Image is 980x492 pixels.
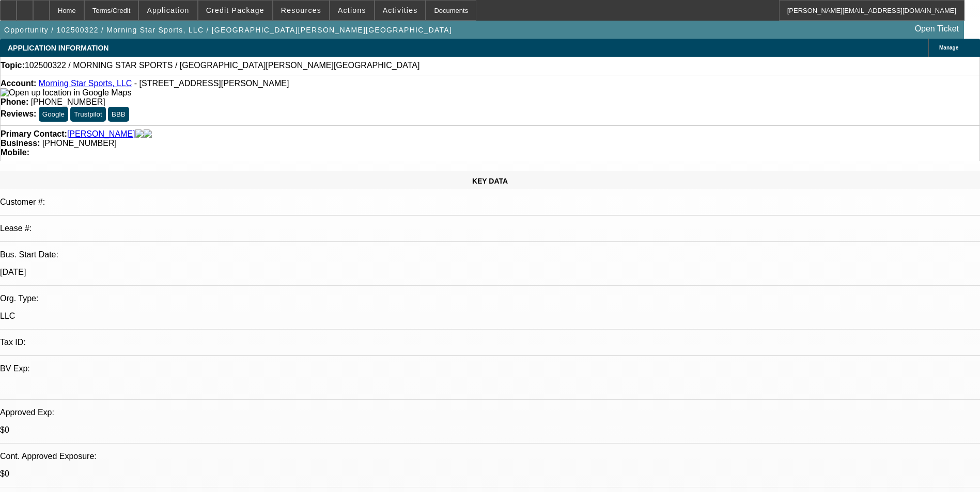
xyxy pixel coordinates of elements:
[939,45,958,51] span: Manage
[134,79,289,88] span: - [STREET_ADDRESS][PERSON_NAME]
[147,6,189,14] span: Application
[108,107,129,122] button: BBB
[383,6,418,14] span: Activities
[39,79,132,88] a: Morning Star Sports, LLC
[1,148,29,157] strong: Mobile:
[1,139,40,147] strong: Business:
[144,129,152,139] img: linkedin-icon.png
[330,1,374,20] button: Actions
[281,6,321,14] span: Resources
[8,44,108,52] span: APPLICATION INFORMATION
[472,177,508,185] span: KEY DATA
[135,129,144,139] img: facebook-icon.png
[338,6,366,14] span: Actions
[4,26,452,34] span: Opportunity / 102500322 / Morning Star Sports, LLC / [GEOGRAPHIC_DATA][PERSON_NAME][GEOGRAPHIC_DATA]
[206,6,265,14] span: Credit Package
[1,129,67,139] strong: Primary Contact:
[70,107,105,122] button: Trustpilot
[375,1,426,20] button: Activities
[1,97,28,106] strong: Phone:
[1,88,131,97] img: Open up location in Google Maps
[39,107,68,122] button: Google
[1,88,131,97] a: View Google Maps
[1,109,36,118] strong: Reviews:
[1,61,25,70] strong: Topic:
[1,79,36,88] strong: Account:
[25,61,420,70] span: 102500322 / MORNING STAR SPORTS / [GEOGRAPHIC_DATA][PERSON_NAME][GEOGRAPHIC_DATA]
[42,139,117,147] span: [PHONE_NUMBER]
[273,1,329,20] button: Resources
[198,1,272,20] button: Credit Package
[911,20,963,38] a: Open Ticket
[67,129,135,139] a: [PERSON_NAME]
[139,1,197,20] button: Application
[31,97,105,106] span: [PHONE_NUMBER]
